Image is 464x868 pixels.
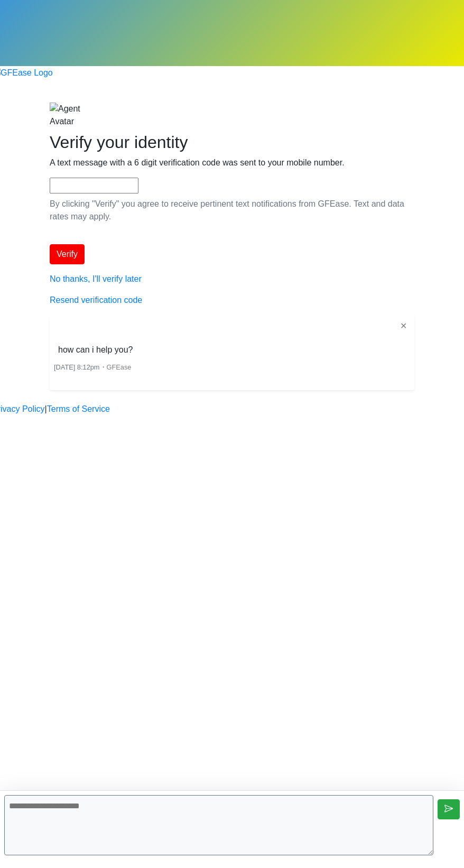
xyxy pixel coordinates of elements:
[397,319,410,333] button: ✕
[107,363,132,371] span: GFEase
[47,403,110,415] a: Terms of Service
[50,103,97,128] img: Agent Avatar
[45,403,47,415] a: |
[50,132,414,152] h2: Verify your identity
[54,363,131,371] small: ・
[54,363,100,371] span: [DATE] 8:12pm
[50,198,414,223] p: By clicking "Verify" you agree to receive pertinent text notifications from GFEase. Text and data...
[50,296,142,304] a: Resend verification code
[50,156,414,169] p: A text message with a 6 digit verification code was sent to your mobile number.
[50,274,142,283] a: No thanks, I'll verify later
[54,341,137,358] li: how can i help you?
[50,244,85,264] button: Verify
